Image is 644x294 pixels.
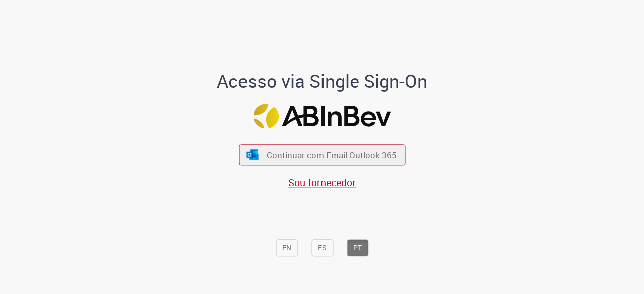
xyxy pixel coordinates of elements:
[239,145,405,165] button: ícone Azure/Microsoft 360 Continuar com Email Outlook 365
[253,104,391,128] img: Logo ABInBev
[288,176,356,189] a: Sou fornecedor
[311,240,333,257] button: ES
[246,149,260,160] img: ícone Azure/Microsoft 360
[183,72,462,92] h1: Acesso via Single Sign-On
[276,240,298,257] button: EN
[347,240,368,257] button: PT
[267,149,397,161] span: Continuar com Email Outlook 365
